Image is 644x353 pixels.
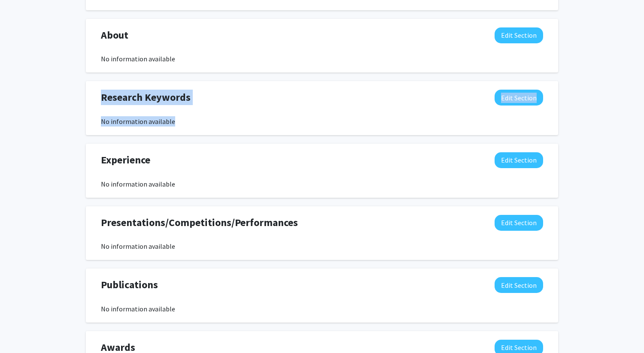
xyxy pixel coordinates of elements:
iframe: Chat [6,314,36,347]
div: No information available [101,116,543,127]
button: Edit Experience [495,152,543,168]
div: No information available [101,54,543,64]
span: About [101,27,128,43]
div: No information available [101,304,543,314]
span: Experience [101,152,150,168]
div: No information available [101,179,543,189]
button: Edit Research Keywords [495,90,543,106]
button: Edit Publications [495,277,543,293]
button: Edit Presentations/Competitions/Performances [495,215,543,231]
button: Edit About [495,27,543,43]
span: Research Keywords [101,90,191,105]
span: Publications [101,277,158,293]
div: No information available [101,241,543,251]
span: Presentations/Competitions/Performances [101,215,298,230]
